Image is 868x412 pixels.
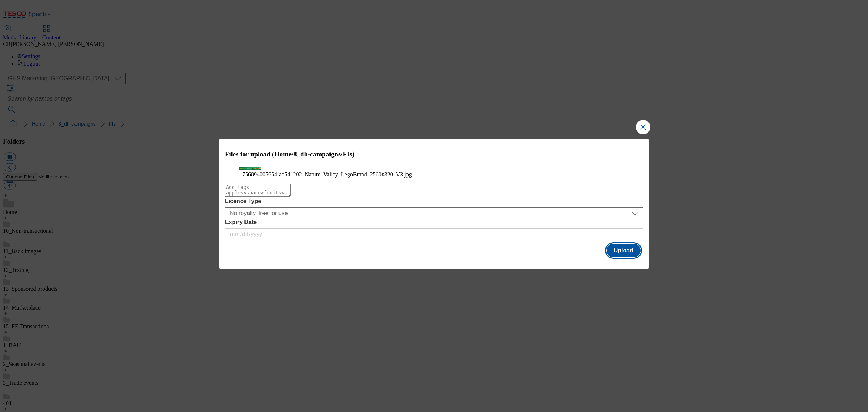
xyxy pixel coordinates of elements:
button: Upload [607,244,641,257]
img: preview [239,167,261,170]
div: Modal [219,139,649,269]
label: Expiry Date [225,219,643,226]
button: Close Modal [636,120,650,134]
h3: Files for upload (Home/8_dh-campaigns/FIs) [225,150,643,158]
label: Licence Type [225,198,643,205]
figcaption: 1756894005654-ad541202_Nature_Valley_LegoBrand_2560x320_V3.jpg [239,171,629,178]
